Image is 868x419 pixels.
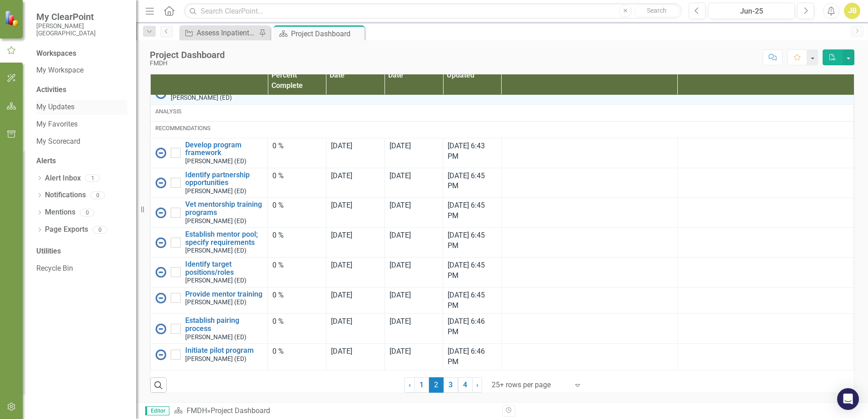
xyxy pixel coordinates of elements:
[326,138,385,168] td: Double-Click to Edit
[429,377,444,393] span: 2
[145,406,169,415] span: Editor
[184,3,682,19] input: Search ClearPoint...
[501,198,677,228] td: Double-Click to Edit
[708,3,795,19] button: Jun-25
[390,317,411,326] span: [DATE]
[385,168,443,198] td: Double-Click to Edit
[272,230,321,241] div: 0 %
[151,138,268,168] td: Double-Click to Edit Right Click for Context Menu
[448,171,497,192] div: [DATE] 6:45 PM
[151,168,268,198] td: Double-Click to Edit Right Click for Context Menu
[272,317,321,327] div: 0 %
[268,138,326,168] td: Double-Click to Edit
[185,334,247,341] small: [PERSON_NAME] (ED)
[390,201,411,209] span: [DATE]
[677,168,853,198] td: Double-Click to Edit
[390,261,411,269] span: [DATE]
[185,158,247,165] small: [PERSON_NAME] (ED)
[45,173,81,184] a: Alert Inbox
[326,198,385,228] td: Double-Click to Edit
[182,27,256,39] a: Assess Inpatient Volumes and Identify Outpatient Offsets
[326,287,385,314] td: Double-Click to Edit
[150,60,225,67] div: FMDH
[272,260,321,271] div: 0 %
[501,168,677,198] td: Double-Click to Edit
[268,287,326,314] td: Double-Click to Edit
[185,200,263,216] a: Vet mentorship training programs
[93,226,107,234] div: 0
[151,228,268,258] td: Double-Click to Edit Right Click for Context Menu
[837,388,859,410] div: Open Intercom Messenger
[155,237,166,248] img: No Information
[151,314,268,344] td: Double-Click to Edit Right Click for Context Menu
[844,3,860,19] button: JB
[36,156,127,166] div: Alerts
[185,218,247,224] small: [PERSON_NAME] (ED)
[151,198,268,228] td: Double-Click to Edit Right Click for Context Menu
[185,188,247,195] small: [PERSON_NAME] (ED)
[185,317,263,332] a: Establish pairing process
[326,168,385,198] td: Double-Click to Edit
[155,267,166,278] img: No Information
[185,277,247,284] small: [PERSON_NAME] (ED)
[448,346,497,367] div: [DATE] 6:46 PM
[326,314,385,344] td: Double-Click to Edit
[5,10,20,26] img: ClearPoint Strategy
[448,200,497,221] div: [DATE] 6:45 PM
[197,27,256,39] div: Assess Inpatient Volumes and Identify Outpatient Offsets
[331,201,352,209] span: [DATE]
[501,228,677,258] td: Double-Click to Edit
[390,347,411,356] span: [DATE]
[185,141,263,157] a: Develop program framework
[385,257,443,287] td: Double-Click to Edit
[80,209,94,216] div: 0
[36,85,127,95] div: Activities
[448,317,497,337] div: [DATE] 6:46 PM
[448,141,497,162] div: [DATE] 6:43 PM
[677,198,853,228] td: Double-Click to Edit
[501,257,677,287] td: Double-Click to Edit
[155,349,166,360] img: No Information
[268,314,326,344] td: Double-Click to Edit
[268,198,326,228] td: Double-Click to Edit
[390,141,411,150] span: [DATE]
[331,171,352,180] span: [DATE]
[185,171,263,187] a: Identify partnership opportunities
[390,291,411,299] span: [DATE]
[326,228,385,258] td: Double-Click to Edit
[185,230,263,246] a: Establish mentor pool; specify requirements
[185,299,247,306] small: [PERSON_NAME] (ED)
[272,290,321,301] div: 0 %
[155,207,166,218] img: No Information
[185,356,247,362] small: [PERSON_NAME] (ED)
[171,94,232,101] small: [PERSON_NAME] (ED)
[390,171,411,180] span: [DATE]
[45,224,88,235] a: Page Exports
[385,344,443,370] td: Double-Click to Edit
[155,292,166,303] img: No Information
[634,5,680,17] button: Search
[36,49,76,59] div: Workspaces
[150,50,225,60] div: Project Dashboard
[155,107,849,116] div: Analysis
[90,191,105,199] div: 0
[331,231,352,239] span: [DATE]
[448,260,497,281] div: [DATE] 6:45 PM
[185,290,263,298] a: Provide mentor training
[385,287,443,314] td: Double-Click to Edit
[448,290,497,311] div: [DATE] 6:45 PM
[272,346,321,357] div: 0 %
[211,406,270,415] div: Project Dashboard
[185,247,247,254] small: [PERSON_NAME] (ED)
[326,344,385,370] td: Double-Click to Edit
[331,261,352,269] span: [DATE]
[268,257,326,287] td: Double-Click to Edit
[272,171,321,181] div: 0 %
[458,377,473,393] a: 4
[36,263,127,274] a: Recycle Bin
[174,406,495,416] div: »
[501,138,677,168] td: Double-Click to Edit
[185,346,263,355] a: Initiate pilot program
[331,317,352,326] span: [DATE]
